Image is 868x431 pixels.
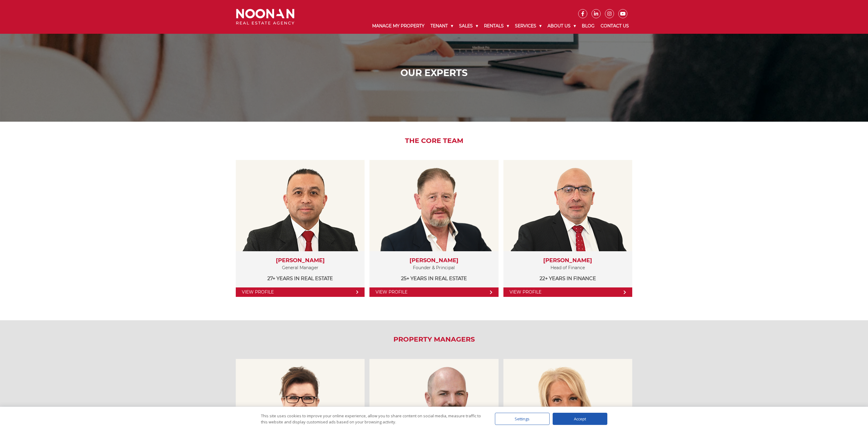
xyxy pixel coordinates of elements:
[236,9,294,25] img: Noonan Real Estate Agency
[598,18,632,34] a: Contact Us
[456,18,481,34] a: Sales
[232,335,636,343] h2: Property Managers
[495,413,550,425] div: Settings
[503,287,632,297] a: View Profile
[238,68,630,78] h1: Our Experts
[242,275,359,282] p: 27+ years in Real Estate
[376,275,492,282] p: 25+ years in Real Estate
[261,413,483,425] div: This site uses cookies to improve your online experience, allow you to share content on social me...
[544,18,579,34] a: About Us
[369,18,427,34] a: Manage My Property
[579,18,598,34] a: Blog
[232,137,636,145] h2: The Core Team
[376,264,492,272] p: Founder & Principal
[242,264,359,272] p: General Manager
[553,413,607,425] div: Accept
[509,264,626,272] p: Head of Finance
[512,18,544,34] a: Services
[481,18,512,34] a: Rentals
[369,287,498,297] a: View Profile
[509,257,626,264] h3: [PERSON_NAME]
[376,257,492,264] h3: [PERSON_NAME]
[427,18,456,34] a: Tenant
[509,275,626,282] p: 22+ years in Finance
[236,287,365,297] a: View Profile
[242,257,359,264] h3: [PERSON_NAME]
